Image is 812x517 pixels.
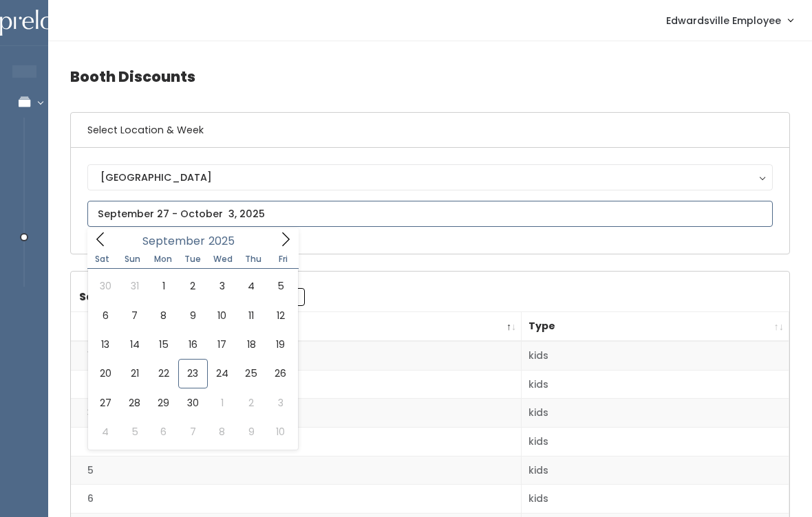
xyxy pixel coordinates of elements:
[178,359,207,388] span: September 23, 2025
[237,301,266,330] span: September 11, 2025
[142,236,205,247] span: September
[120,359,149,388] span: September 21, 2025
[237,359,266,388] span: September 25, 2025
[71,370,522,399] td: 2
[522,428,789,456] td: kids
[71,485,522,514] td: 6
[266,330,295,359] span: September 19, 2025
[266,301,295,330] span: September 12, 2025
[208,272,237,300] span: September 3, 2025
[652,5,806,35] a: Edwardsville Employee
[71,341,522,370] td: 1
[149,388,178,417] span: September 29, 2025
[178,417,207,446] span: October 7, 2025
[205,232,246,250] input: Year
[522,312,789,342] th: Type: activate to sort column ascending
[266,417,295,446] span: October 10, 2025
[208,388,237,417] span: October 1, 2025
[266,272,295,300] span: September 5, 2025
[91,417,120,446] span: October 4, 2025
[149,359,178,388] span: September 22, 2025
[148,255,178,263] span: Mon
[149,330,178,359] span: September 15, 2025
[87,201,773,227] input: September 27 - October 3, 2025
[71,113,789,148] h6: Select Location & Week
[120,417,149,446] span: October 5, 2025
[208,330,237,359] span: September 17, 2025
[522,399,789,428] td: kids
[178,330,207,359] span: September 16, 2025
[149,417,178,446] span: October 6, 2025
[237,388,266,417] span: October 2, 2025
[71,428,522,456] td: 4
[91,359,120,388] span: September 20, 2025
[522,341,789,370] td: kids
[91,272,120,300] span: August 30, 2025
[237,417,266,446] span: October 9, 2025
[71,399,522,428] td: 3
[666,13,781,28] span: Edwardsville Employee
[268,255,299,263] span: Fri
[79,288,305,306] label: Search:
[178,255,208,263] span: Tue
[120,388,149,417] span: September 28, 2025
[120,301,149,330] span: September 7, 2025
[266,388,295,417] span: October 3, 2025
[178,272,207,300] span: September 2, 2025
[87,255,118,263] span: Sat
[522,485,789,514] td: kids
[91,301,120,330] span: September 6, 2025
[178,301,207,330] span: September 9, 2025
[208,417,237,446] span: October 8, 2025
[120,272,149,300] span: August 31, 2025
[91,388,120,417] span: September 27, 2025
[208,255,238,263] span: Wed
[237,272,266,300] span: September 4, 2025
[522,456,789,485] td: kids
[100,170,760,185] div: [GEOGRAPHIC_DATA]
[118,255,148,263] span: Sun
[149,301,178,330] span: September 8, 2025
[208,359,237,388] span: September 24, 2025
[266,359,295,388] span: September 26, 2025
[149,272,178,300] span: September 1, 2025
[522,370,789,399] td: kids
[178,388,207,417] span: September 30, 2025
[71,312,522,342] th: Booth Number: activate to sort column descending
[208,301,237,330] span: September 10, 2025
[70,58,790,96] h4: Booth Discounts
[71,456,522,485] td: 5
[238,255,268,263] span: Thu
[120,330,149,359] span: September 14, 2025
[237,330,266,359] span: September 18, 2025
[91,330,120,359] span: September 13, 2025
[87,164,773,190] button: [GEOGRAPHIC_DATA]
